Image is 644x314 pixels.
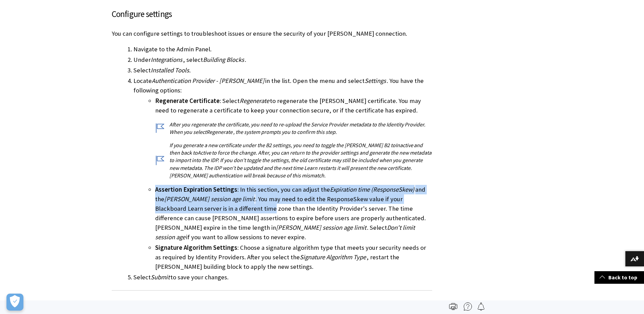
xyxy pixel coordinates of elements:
[155,186,237,193] span: Assertion Expiration Settings
[133,76,432,272] li: Locate in the list. Open the menu and select . You have the following options:
[112,29,432,38] p: You can configure settings to troubleshoot issues or ensure the security of your [PERSON_NAME] co...
[151,56,182,64] span: Integrations
[477,302,485,311] img: Follow this page
[133,45,432,54] li: Navigate to the Admin Panel.
[6,294,23,311] button: Open Preferences
[155,243,432,272] li: : Choose a signature algorithm type that meets your security needs or as required by Identity Pro...
[155,141,432,179] p: If you generate a new certificate under the B2 settings, you need to toggle the [PERSON_NAME] B2 ...
[330,186,415,193] span: Expiration time (ResponseSkew)
[155,96,432,179] li: : Select to regenerate the [PERSON_NAME] certificate. You may need to regenerate a certificate to...
[155,224,415,241] span: Don't limit session age
[164,195,255,203] span: [PERSON_NAME] session age limit
[112,8,432,21] h3: Configure settings
[151,273,170,281] span: Submit
[133,66,432,75] li: Select
[155,121,432,136] p: After you regenerate the certificate, you need to re-upload the Service Provider metadata to the ...
[155,97,220,105] span: Regenerate Certificate
[155,185,432,242] li: : In this section, you can adjust the and the . You may need to edit the ResponseSkew value if yo...
[133,55,432,65] li: Under , select .
[203,56,244,64] span: Building Blocks
[300,253,366,261] span: Signature Algorithm Type
[151,66,191,74] span: Installed Tools.
[395,142,413,149] span: Inactive
[276,224,366,231] span: [PERSON_NAME] session age limit
[155,244,237,251] span: Signature Algorithm Settings
[594,271,644,284] a: Back to top
[152,77,264,85] span: Authentication Provider - [PERSON_NAME]
[133,273,432,282] li: Select to save your changes.
[464,302,472,311] img: More help
[198,149,211,156] span: Active
[112,299,432,313] span: Create and configure a [PERSON_NAME] authentication provider
[449,302,457,311] img: Print
[365,77,386,85] span: Settings
[240,97,269,105] span: Regenerate
[206,128,233,135] span: Regenerate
